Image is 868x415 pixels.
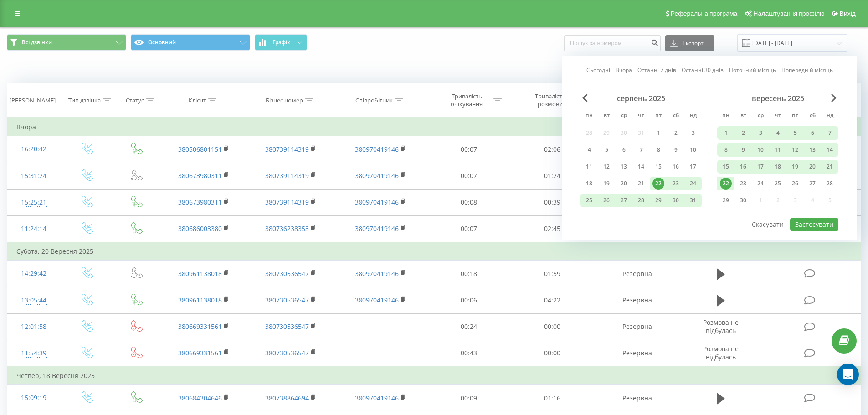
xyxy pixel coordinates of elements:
button: Скасувати [747,218,789,231]
div: 14:29:42 [16,265,51,282]
a: 380673980311 [178,198,222,206]
div: 7 [824,127,836,139]
abbr: середа [617,109,631,123]
div: 11 [583,161,595,173]
div: 12 [601,161,612,173]
div: чт 21 серп 2025 р. [632,177,650,190]
div: ср 10 вер 2025 р. [752,143,769,157]
td: Резервна [594,340,680,367]
div: 4 [772,127,784,139]
a: 380673980311 [178,171,222,180]
div: пт 22 серп 2025 р. [650,177,667,190]
td: Четвер, 18 Вересня 2025 [7,367,861,385]
div: 11:54:39 [16,344,51,362]
a: 380669331561 [178,322,222,331]
button: Основний [131,34,250,51]
div: вт 2 вер 2025 р. [734,126,752,140]
a: 380970419146 [355,224,399,233]
abbr: середа [754,109,767,123]
div: пт 5 вер 2025 р. [786,126,804,140]
td: 00:07 [427,136,511,163]
td: 00:18 [427,261,511,287]
a: Останні 7 днів [637,66,676,74]
div: ср 17 вер 2025 р. [752,160,769,174]
a: 380730536547 [265,269,309,278]
div: 19 [601,178,612,190]
span: Розмова не відбулась [703,318,739,335]
span: Реферальна програма [671,10,738,17]
div: чт 28 серп 2025 р. [632,194,650,207]
td: 02:45 [511,215,594,242]
a: 380970419146 [355,394,399,402]
a: Попередній місяць [781,66,833,74]
a: 380686003380 [178,224,222,233]
div: нд 21 вер 2025 р. [821,160,838,174]
div: 3 [755,127,766,139]
div: 23 [737,178,749,190]
div: 15:31:24 [16,167,51,185]
div: нд 28 вер 2025 р. [821,177,838,190]
abbr: субота [806,109,819,123]
div: серпень 2025 [580,94,702,103]
span: Налаштування профілю [753,10,824,17]
div: 30 [737,195,749,206]
td: 00:09 [427,385,511,411]
div: 8 [652,144,664,156]
div: пт 1 серп 2025 р. [650,126,667,140]
button: Всі дзвінки [7,34,126,51]
a: 380970419146 [355,198,399,206]
abbr: вівторок [600,109,613,123]
div: 17 [755,161,766,173]
div: 11 [772,144,784,156]
div: 26 [789,178,801,190]
div: вт 30 вер 2025 р. [734,194,752,207]
abbr: субота [669,109,683,123]
td: Вчора [7,118,861,136]
div: вт 23 вер 2025 р. [734,177,752,190]
div: 23 [670,178,682,190]
div: пн 22 вер 2025 р. [717,177,734,190]
div: 10 [755,144,766,156]
div: 13 [806,144,818,156]
div: 24 [687,178,699,190]
div: 21 [824,161,836,173]
div: 20 [618,178,630,190]
a: 380738864694 [265,394,309,402]
div: 21 [635,178,647,190]
div: нд 31 серп 2025 р. [684,194,702,207]
td: Резервна [594,313,680,340]
div: 31 [687,195,699,206]
a: 380684304646 [178,394,222,402]
abbr: четвер [634,109,648,123]
div: 25 [583,195,595,206]
div: пн 18 серп 2025 р. [580,177,598,190]
div: 13:05:44 [16,292,51,309]
div: 28 [824,178,836,190]
a: 380730536547 [265,296,309,304]
div: 15 [652,161,664,173]
div: вт 26 серп 2025 р. [598,194,615,207]
abbr: п’ятниця [788,109,802,123]
span: Next Month [831,94,837,102]
div: 18 [583,178,595,190]
div: ср 6 серп 2025 р. [615,143,632,157]
div: вт 19 серп 2025 р. [598,177,615,190]
div: 22 [720,178,732,190]
div: нд 14 вер 2025 р. [821,143,838,157]
div: пн 15 вер 2025 р. [717,160,734,174]
td: 01:59 [511,261,594,287]
abbr: неділя [823,109,837,123]
div: чт 11 вер 2025 р. [769,143,786,157]
div: 16 [737,161,749,173]
td: 00:39 [511,189,594,215]
div: пт 12 вер 2025 р. [786,143,804,157]
div: нд 3 серп 2025 р. [684,126,702,140]
div: 12:01:58 [16,318,51,336]
a: 380730536547 [265,322,309,331]
a: Вчора [616,66,632,74]
div: 29 [720,195,732,206]
div: 14 [635,161,647,173]
td: 00:00 [511,313,594,340]
div: пн 4 серп 2025 р. [580,143,598,157]
a: 380961138018 [178,269,222,278]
